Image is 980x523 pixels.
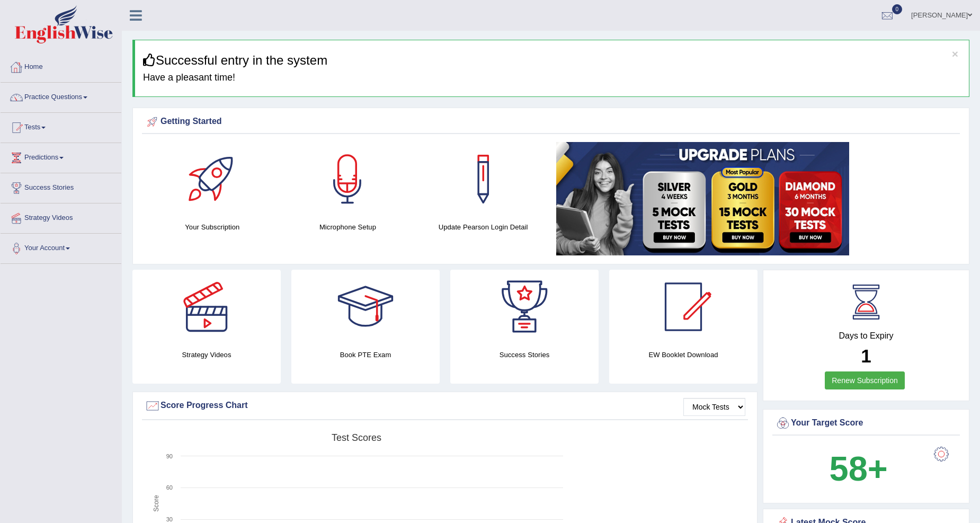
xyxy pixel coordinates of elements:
a: Strategy Videos [1,203,121,230]
h4: Update Pearson Login Detail [421,221,546,233]
a: Home [1,52,121,79]
div: Getting Started [145,114,957,130]
div: Score Progress Chart [145,398,745,414]
button: × [952,48,958,59]
a: Renew Subscription [825,371,905,389]
b: 1 [861,345,871,366]
text: 60 [166,484,173,491]
a: Success Stories [1,173,121,200]
text: 30 [166,516,173,522]
h4: Success Stories [450,349,599,360]
img: small5.jpg [556,142,849,255]
h4: Book PTE Exam [291,349,440,360]
tspan: Test scores [332,432,381,443]
h4: Strategy Videos [132,349,281,360]
h4: Microphone Setup [286,221,411,233]
h4: Your Subscription [150,221,275,233]
text: 90 [166,453,173,459]
h4: EW Booklet Download [609,349,758,360]
h3: Successful entry in the system [143,54,961,67]
a: Tests [1,113,121,139]
h4: Have a pleasant time! [143,73,961,83]
a: Predictions [1,143,121,170]
b: 58+ [830,449,888,488]
a: Practice Questions [1,83,121,109]
h4: Days to Expiry [775,331,957,341]
span: 0 [892,4,903,14]
div: Your Target Score [775,415,957,431]
tspan: Score [153,495,160,512]
a: Your Account [1,234,121,260]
